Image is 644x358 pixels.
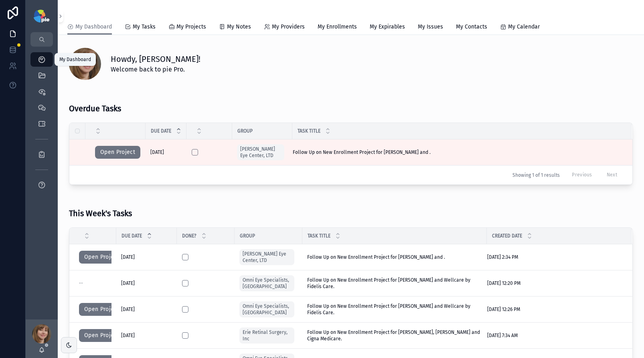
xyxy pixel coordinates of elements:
[307,254,445,260] span: Follow Up on New Enrollment Project for [PERSON_NAME] and .
[227,23,251,31] span: My Notes
[318,20,357,36] a: My Enrollments
[243,251,291,264] span: [PERSON_NAME] Eye Center, LTD
[240,233,255,239] span: Group
[121,306,135,313] span: [DATE]
[512,172,560,178] span: Showing 1 of 1 results
[239,249,294,265] a: [PERSON_NAME] Eye Center, LTD
[456,20,487,36] a: My Contacts
[79,280,83,286] span: --
[67,20,112,35] a: My Dashboard
[121,280,135,286] span: [DATE]
[293,149,431,155] span: Follow Up on New Enrollment Project for [PERSON_NAME] and .
[69,207,132,219] h3: This Week's Tasks
[370,23,405,31] span: My Expirables
[487,280,520,286] span: [DATE] 12:20 PM
[79,329,124,342] button: Open Project
[121,332,135,339] span: [DATE]
[95,146,140,159] button: Open Project
[237,128,253,134] span: Group
[492,233,522,239] span: Created Date
[487,332,518,339] span: [DATE] 7:34 AM
[95,149,140,155] a: Open Project
[487,254,518,260] span: [DATE] 2:34 PM
[237,144,284,160] a: [PERSON_NAME] Eye Center, LTD
[239,327,294,344] a: Erie Retinal Surgery, Inc
[122,233,142,239] span: Due Date
[150,149,164,155] span: [DATE]
[176,23,206,31] span: My Projects
[121,254,135,260] span: [DATE]
[151,128,171,134] span: Due Date
[307,277,482,290] span: Follow Up on New Enrollment Project for [PERSON_NAME] and Wellcare by Fidelis Care.
[69,102,121,115] h3: Overdue Tasks
[79,251,124,264] button: Open Project
[240,146,281,159] span: [PERSON_NAME] Eye Center, LTD
[418,23,443,31] span: My Issues
[239,301,294,317] a: Omni Eye Specialists, [GEOGRAPHIC_DATA]
[182,233,196,239] span: Done?
[272,23,305,31] span: My Providers
[243,303,291,316] span: Omni Eye Specialists, [GEOGRAPHIC_DATA]
[111,53,200,65] h1: Howdy, [PERSON_NAME]!
[500,20,540,36] a: My Calendar
[111,65,200,74] span: Welcome back to pie Pro.
[219,20,251,36] a: My Notes
[318,23,357,31] span: My Enrollments
[308,233,330,239] span: Task Title
[243,277,291,290] span: Omni Eye Specialists, [GEOGRAPHIC_DATA]
[125,20,156,36] a: My Tasks
[133,23,156,31] span: My Tasks
[487,306,520,313] span: [DATE] 12:26 PM
[75,23,112,31] span: My Dashboard
[243,329,291,342] span: Erie Retinal Surgery, Inc
[79,307,124,312] a: Open Project
[418,20,443,36] a: My Issues
[79,254,124,260] a: Open Project
[79,303,124,316] button: Open Project
[456,23,487,31] span: My Contacts
[239,275,294,291] a: Omni Eye Specialists, [GEOGRAPHIC_DATA]
[508,23,540,31] span: My Calendar
[79,333,124,338] a: Open Project
[26,47,58,203] div: scrollable content
[307,303,482,316] span: Follow Up on New Enrollment Project for [PERSON_NAME] and Wellcare by Fidelis Care.
[34,10,49,23] img: App logo
[298,128,320,134] span: Task Title
[59,56,91,63] div: My Dashboard
[307,329,482,342] span: Follow Up on New Enrollment Project for [PERSON_NAME], [PERSON_NAME] and Cigna Medicare.
[264,20,305,36] a: My Providers
[370,20,405,36] a: My Expirables
[168,20,206,36] a: My Projects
